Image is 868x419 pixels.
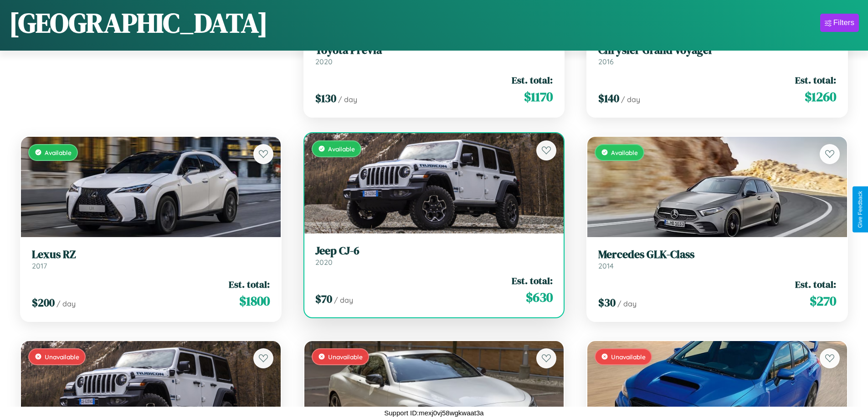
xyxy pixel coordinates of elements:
[32,248,270,261] h3: Lexus RZ
[611,353,646,361] span: Unavailable
[611,149,638,156] span: Available
[315,244,553,258] h3: Jeep CJ-6
[857,191,863,228] div: Give Feedback
[229,278,270,291] span: Est. total:
[617,299,637,308] span: / day
[328,145,355,153] span: Available
[32,295,55,310] span: $ 200
[45,353,79,361] span: Unavailable
[32,261,47,270] span: 2017
[315,44,553,66] a: Toyota Previa2020
[512,73,553,87] span: Est. total:
[598,248,836,261] h3: Mercedes GLK-Class
[315,291,332,306] span: $ 70
[598,295,616,310] span: $ 30
[32,248,270,270] a: Lexus RZ2017
[56,299,76,308] span: / day
[820,14,859,32] button: Filters
[598,44,836,66] a: Chrysler Grand Voyager2016
[45,149,72,156] span: Available
[315,44,553,57] h3: Toyota Previa
[833,18,854,27] div: Filters
[9,4,268,41] h1: [GEOGRAPHIC_DATA]
[338,95,357,104] span: / day
[795,73,836,87] span: Est. total:
[598,248,836,270] a: Mercedes GLK-Class2014
[598,261,614,270] span: 2014
[598,44,836,57] h3: Chrysler Grand Voyager
[512,274,553,287] span: Est. total:
[315,244,553,267] a: Jeep CJ-62020
[598,91,619,106] span: $ 140
[795,278,836,291] span: Est. total:
[315,91,336,106] span: $ 130
[810,292,836,310] span: $ 270
[621,95,640,104] span: / day
[598,57,614,66] span: 2016
[805,88,836,106] span: $ 1260
[328,353,363,361] span: Unavailable
[524,88,553,106] span: $ 1170
[315,258,333,267] span: 2020
[334,295,353,305] span: / day
[384,407,483,419] p: Support ID: mexj0vj58wgkwaat3a
[315,57,333,66] span: 2020
[526,288,553,306] span: $ 630
[239,292,270,310] span: $ 1800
